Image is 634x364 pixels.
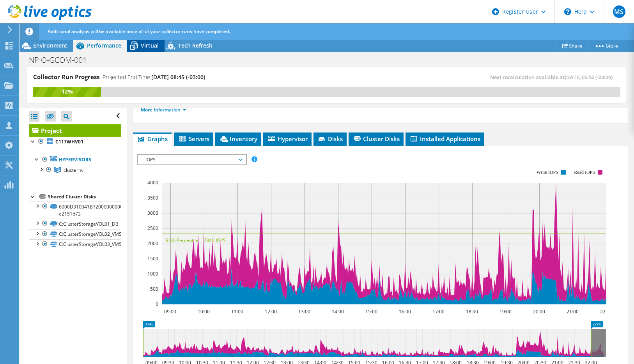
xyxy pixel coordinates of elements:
[150,286,158,292] text: 500
[365,308,377,315] text: 15:00
[141,42,159,49] span: Virtual
[147,240,158,247] text: 2000
[409,135,480,143] span: Installed Applications
[574,170,595,175] text: Read IOPS
[219,135,257,143] span: Inventory
[147,210,158,216] text: 3000
[64,167,83,173] span: clusterhv
[600,308,612,315] text: 22:00
[352,135,400,143] span: Cluster Disks
[33,42,67,49] span: Environment
[166,237,226,244] text: 95th Percentile = 2346 IOPS
[29,165,121,175] a: clusterhv
[29,229,121,239] a: C:ClusterStorageVOL02_VMS
[399,308,411,315] text: 16:00
[533,308,545,315] text: 20:00
[466,308,478,315] text: 18:00
[29,137,121,147] a: C117WHV01
[25,56,99,64] h1: NPIO-GCOM-001
[141,106,186,113] a: More Information
[564,8,571,15] svg: \n
[156,301,158,307] text: 0
[613,5,625,18] span: MS
[29,201,121,219] a: 6000D310041B72000000000000000003-e2151d72-
[48,28,230,35] span: Additional analysis will be available once all of your collector runs have completed.
[231,308,243,315] text: 11:00
[565,74,613,81] span: [DATE] 05:50 (-03:00)
[178,42,213,49] span: Tech Refresh
[556,40,588,52] a: Share
[432,308,445,315] text: 17:00
[332,308,344,315] text: 14:00
[317,135,343,143] span: Disks
[147,270,158,277] text: 1000
[29,155,121,165] a: Hypervisors
[147,255,158,262] text: 1500
[298,308,310,315] text: 13:00
[33,87,101,96] div: 12%
[178,135,209,143] span: Servers
[537,170,558,175] text: Write IOPS
[151,73,205,81] span: [DATE] 08:45 (-03:00)
[142,155,242,164] span: IOPS
[588,40,624,52] a: More
[567,308,579,315] text: 21:00
[490,74,616,81] span: Next recalculation available at
[198,308,210,315] text: 10:00
[147,179,158,186] text: 4000
[147,194,158,201] text: 3500
[29,219,121,229] a: C:ClusterStorageVOL01_DB
[499,308,512,315] text: 19:00
[265,308,277,315] text: 12:00
[29,239,121,249] a: C:ClusterStorageVOL03_VMS
[87,42,121,49] span: Performance
[48,192,121,201] div: Shared Cluster Disks
[137,135,168,143] span: Graphs
[147,225,158,231] text: 2500
[55,138,83,145] b: C117WHV01
[103,73,205,81] h4: Projected End Time:
[29,124,121,137] a: Project
[164,308,176,315] text: 09:00
[267,135,308,143] span: Hypervisor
